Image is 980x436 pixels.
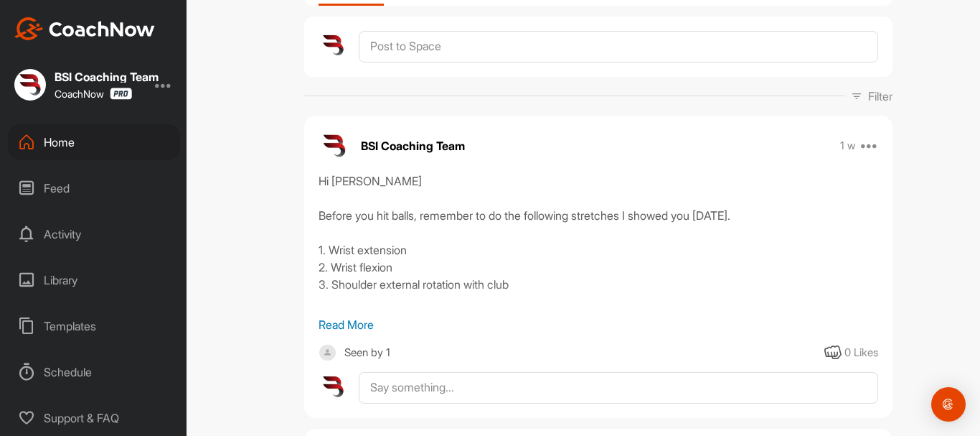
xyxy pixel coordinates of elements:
img: CoachNow Pro [110,88,132,100]
div: Activity [8,216,180,252]
p: BSI Coaching Team [361,137,465,154]
div: Seen by 1 [344,344,390,362]
p: Filter [868,88,892,105]
img: avatar [319,31,348,60]
div: Feed [8,170,180,206]
img: CoachNow [14,17,155,40]
div: Home [8,124,180,160]
img: avatar [319,372,348,402]
div: Open Intercom Messenger [931,387,966,422]
div: Library [8,262,180,298]
img: square_default-ef6cabf814de5a2bf16c804365e32c732080f9872bdf737d349900a9daf73cf9.png [319,344,336,362]
p: 1 w [840,139,856,153]
div: BSI Coaching Team [55,71,159,83]
div: 0 Likes [844,345,878,361]
div: Hi [PERSON_NAME] Before you hit balls, remember to do the following stretches I showed you [DATE]... [319,172,878,316]
div: Templates [8,308,180,344]
div: Support & FAQ [8,400,180,436]
img: square_db13c40d36425da9bb7d16a384f31e4a.jpg [14,69,46,101]
p: Read More [319,316,878,333]
div: Schedule [8,354,180,390]
div: CoachNow [55,88,132,100]
img: avatar [319,130,350,162]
